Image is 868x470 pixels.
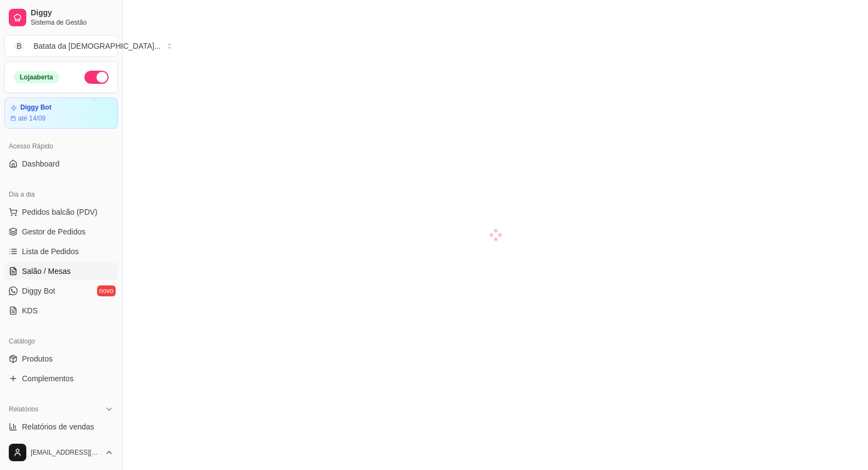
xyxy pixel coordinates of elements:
span: B [14,41,25,51]
div: Loja aberta [14,71,59,83]
a: Dashboard [4,155,118,173]
a: Complementos [4,370,118,387]
a: Gestor de Pedidos [4,223,118,240]
span: Salão / Mesas [22,266,71,277]
a: KDS [4,302,118,319]
a: Produtos [4,350,118,368]
button: Alterar Status [84,71,109,84]
span: KDS [22,305,38,316]
article: Diggy Bot [20,104,52,112]
span: Produtos [22,353,53,364]
a: DiggySistema de Gestão [4,4,118,31]
button: Pedidos balcão (PDV) [4,203,118,221]
span: Sistema de Gestão [31,18,114,27]
span: Dashboard [22,158,60,169]
div: Catálogo [4,333,118,350]
button: [EMAIL_ADDRESS][DOMAIN_NAME] [4,439,118,466]
button: Select a team [4,35,118,57]
span: Relatórios de vendas [22,421,94,432]
a: Diggy Botnovo [4,282,118,300]
div: Batata da [DEMOGRAPHIC_DATA] ... [33,41,161,51]
a: Relatórios de vendas [4,418,118,435]
div: Acesso Rápido [4,137,118,155]
span: Gestor de Pedidos [22,226,86,237]
span: Lista de Pedidos [22,246,79,257]
span: [EMAIL_ADDRESS][DOMAIN_NAME] [31,448,100,457]
span: Pedidos balcão (PDV) [22,207,98,217]
a: Salão / Mesas [4,262,118,280]
a: Lista de Pedidos [4,243,118,260]
span: Complementos [22,373,73,384]
span: Relatórios [9,405,38,414]
div: Dia a dia [4,186,118,203]
article: até 14/09 [18,114,46,123]
span: Diggy Bot [22,285,55,296]
a: Diggy Botaté 14/09 [4,98,118,129]
span: Diggy [31,8,114,18]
